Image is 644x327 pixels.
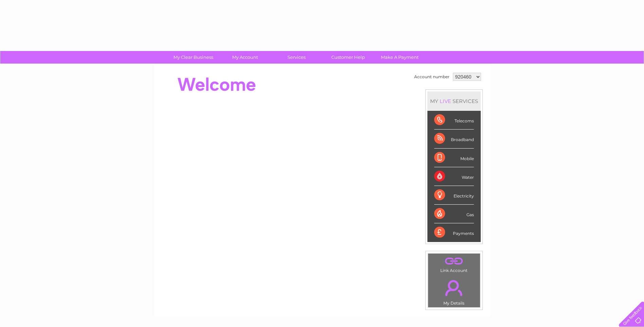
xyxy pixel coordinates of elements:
div: Water [434,167,474,186]
td: Account number [412,71,451,83]
a: Services [269,51,325,64]
div: Electricity [434,186,474,205]
a: . [430,276,478,300]
div: MY SERVICES [427,91,481,111]
div: Mobile [434,149,474,167]
a: Customer Help [320,51,376,64]
td: Link Account [428,253,480,275]
a: My Clear Business [165,51,221,64]
div: Payments [434,223,474,242]
a: My Account [217,51,273,64]
a: . [430,255,478,267]
td: My Details [428,274,480,308]
div: Telecoms [434,111,474,130]
a: Make A Payment [372,51,428,64]
div: Gas [434,205,474,223]
div: Broadband [434,130,474,148]
div: LIVE [438,98,453,104]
